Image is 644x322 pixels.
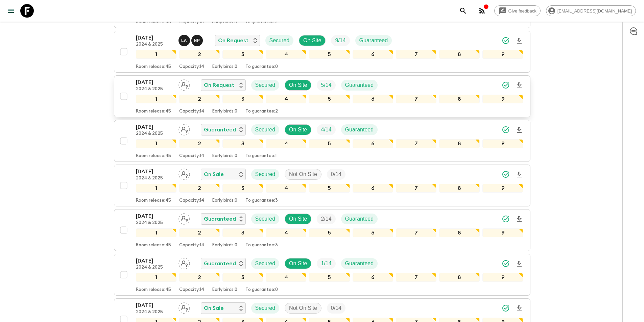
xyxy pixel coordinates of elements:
div: On Site [299,35,326,46]
div: 2 [179,95,220,103]
div: Secured [251,214,280,224]
button: [DATE]2024 & 2025Assign pack leaderGuaranteedSecuredOn SiteTrip FillGuaranteed123456789Room relea... [114,209,530,251]
div: Trip Fill [327,303,345,314]
p: 0 / 14 [331,170,341,178]
p: Guaranteed [345,81,374,89]
div: 9 [482,139,523,148]
button: [DATE]2024 & 2025Assign pack leaderGuaranteedSecuredOn SiteTrip FillGuaranteed123456789Room relea... [114,120,530,162]
p: Secured [255,81,276,89]
p: On Site [303,36,321,45]
span: Assign pack leader [178,260,190,265]
div: On Site [285,80,311,91]
p: Room release: 45 [136,20,171,25]
div: 7 [396,139,436,148]
svg: Synced Successfully [502,36,510,45]
div: Trip Fill [317,214,335,224]
div: 7 [396,95,436,103]
p: Capacity: 14 [179,64,204,70]
div: 7 [396,184,436,193]
div: 5 [309,228,350,237]
div: 9 [482,184,523,193]
div: 1 [136,50,176,59]
p: [DATE] [136,301,173,309]
div: Trip Fill [317,124,335,135]
p: Secured [255,259,276,268]
p: Secured [255,304,276,312]
div: 6 [353,95,393,103]
svg: Synced Successfully [502,215,510,223]
p: To guarantee: 3 [245,198,278,203]
div: 5 [309,184,350,193]
div: Trip Fill [317,80,335,91]
p: On Site [289,259,307,268]
div: Secured [251,124,280,135]
div: 3 [222,139,263,148]
svg: Synced Successfully [502,259,510,268]
p: Secured [255,170,276,178]
p: 2024 & 2025 [136,309,173,315]
div: Secured [251,258,280,269]
div: 4 [266,273,306,282]
p: Guaranteed [345,259,374,268]
p: To guarantee: 2 [245,109,278,114]
button: [DATE]2024 & 2025Assign pack leaderOn SaleSecuredNot On SiteTrip Fill123456789Room release:45Capa... [114,165,530,206]
div: 3 [222,228,263,237]
div: [EMAIL_ADDRESS][DOMAIN_NAME] [546,5,636,16]
div: 6 [353,184,393,193]
div: 2 [179,273,220,282]
span: Luis Altamirano - Galapagos, Natalia Pesantes - Mainland [178,37,204,42]
div: 9 [482,95,523,103]
div: 7 [396,228,436,237]
p: Not On Site [289,304,317,312]
p: Guaranteed [204,259,236,268]
p: 2 / 14 [321,215,331,223]
p: On Site [289,215,307,223]
p: 2024 & 2025 [136,42,173,47]
div: 5 [309,139,350,148]
div: 6 [353,273,393,282]
p: Early birds: 0 [212,198,237,203]
div: 9 [482,228,523,237]
div: 5 [309,273,350,282]
div: 5 [309,95,350,103]
div: 4 [266,139,306,148]
p: Capacity: 10 [179,20,204,25]
div: 5 [309,50,350,59]
div: 2 [179,50,220,59]
div: On Site [285,214,311,224]
p: To guarantee: 0 [245,287,278,293]
div: 3 [222,50,263,59]
p: Guaranteed [204,126,236,134]
svg: Synced Successfully [502,170,510,178]
a: Give feedback [494,5,541,16]
div: Secured [251,80,280,91]
div: 4 [266,184,306,193]
p: To guarantee: 2 [245,20,278,25]
svg: Synced Successfully [502,81,510,89]
p: Early birds: 0 [212,243,237,248]
p: Early birds: 0 [212,287,237,293]
svg: Download Onboarding [515,304,523,313]
div: 8 [439,95,480,103]
p: Guaranteed [204,215,236,223]
div: 4 [266,228,306,237]
p: On Site [289,81,307,89]
p: Not On Site [289,170,317,178]
p: Early birds: 0 [212,153,237,159]
div: 7 [396,273,436,282]
svg: Download Onboarding [515,215,523,223]
div: 4 [266,95,306,103]
button: [DATE]2024 & 2025Assign pack leaderGuaranteedSecuredOn SiteTrip FillGuaranteed123456789Room relea... [114,254,530,296]
div: Not On Site [285,169,321,180]
p: Room release: 45 [136,64,171,70]
div: 3 [222,184,263,193]
p: 0 / 14 [331,304,341,312]
div: On Site [285,124,311,135]
p: On Sale [204,304,224,312]
p: Secured [255,126,276,134]
div: 8 [439,139,480,148]
div: 1 [136,95,176,103]
p: To guarantee: 0 [245,64,278,70]
svg: Synced Successfully [502,126,510,134]
span: Give feedback [505,8,540,14]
